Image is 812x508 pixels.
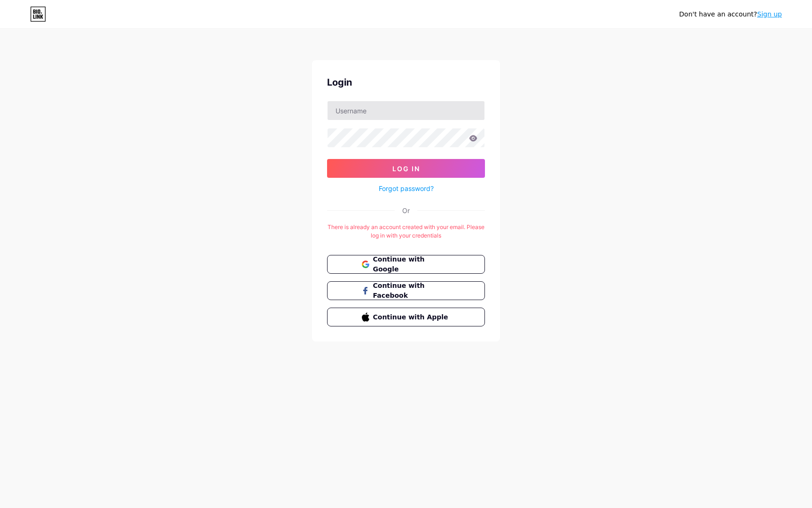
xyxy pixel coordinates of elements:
[327,75,485,89] div: Login
[373,281,451,301] span: Continue with Facebook
[327,223,485,240] div: There is already an account created with your email. Please log in with your credentials
[379,183,434,193] a: Forgot password?
[328,101,484,120] input: Username
[327,255,485,274] button: Continue with Google
[373,254,451,274] span: Continue with Google
[757,10,782,18] a: Sign up
[327,308,485,326] button: Continue with Apple
[679,9,782,19] div: Don't have an account?
[327,159,485,178] button: Log In
[402,206,410,215] div: Or
[373,312,451,322] span: Continue with Apple
[327,281,485,300] button: Continue with Facebook
[392,165,420,173] span: Log In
